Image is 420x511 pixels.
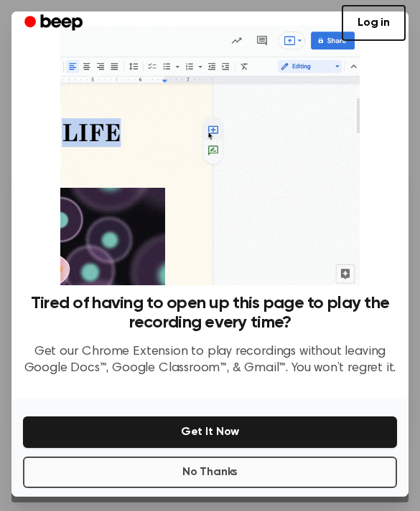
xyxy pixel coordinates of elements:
[14,9,95,37] a: Beep
[23,344,397,376] p: Get our Chrome Extension to play recordings without leaving Google Docs™, Google Classroom™, & Gm...
[23,416,397,448] button: Get It Now
[60,26,360,285] img: Beep extension in action
[23,457,397,488] button: No Thanks
[342,5,406,41] a: Log in
[23,294,397,333] h3: Tired of having to open up this page to play the recording every time?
